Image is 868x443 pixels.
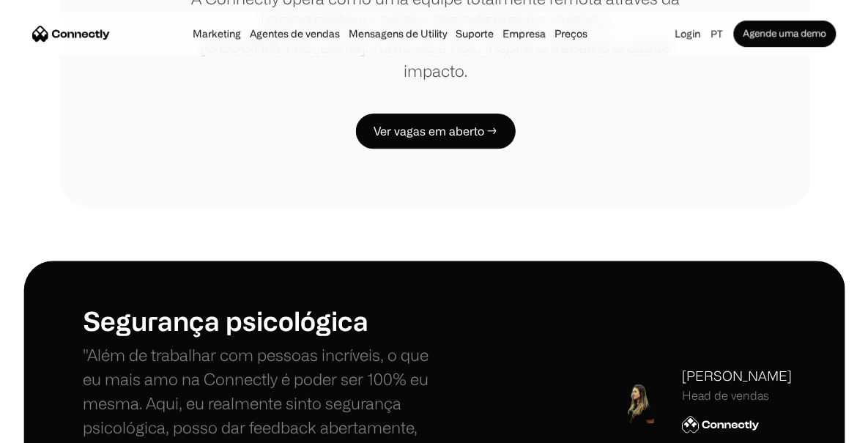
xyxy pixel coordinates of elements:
[670,23,705,44] a: Login
[682,389,792,403] div: Head de vendas
[550,28,592,40] a: Preços
[245,28,344,40] a: Agentes de vendas
[29,417,88,438] ul: Language list
[32,23,110,45] a: home
[682,366,792,386] div: [PERSON_NAME]
[83,305,435,336] h1: Segurança psicológica
[15,416,88,438] aside: Language selected: Português (Brasil)
[502,23,546,44] div: Empresa
[733,21,836,47] a: Agende uma demo
[188,28,245,40] a: Marketing
[355,113,515,149] a: Ver vagas em aberto →
[711,23,722,44] div: pt
[705,23,733,44] div: pt
[451,28,498,40] a: Suporte
[498,23,550,44] div: Empresa
[344,28,451,40] a: Mensagens de Utility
